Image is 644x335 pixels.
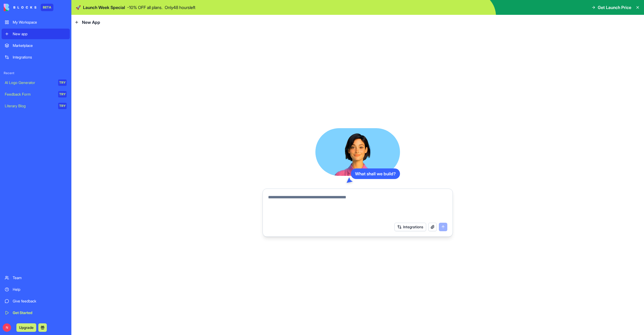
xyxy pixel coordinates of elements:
p: Only 48 hours left [165,4,195,11]
a: Upgrade [16,325,36,330]
a: Literary BlogTRY [2,101,70,111]
button: Upgrade [16,323,36,332]
a: Feedback FormTRY [2,89,70,100]
div: TRY [58,91,67,97]
div: BETA [41,4,53,11]
div: Help [13,287,67,292]
span: New App [82,19,100,25]
a: Integrations [2,52,70,62]
a: Marketplace [2,40,70,51]
div: TRY [58,79,67,86]
a: Get Started [2,307,70,318]
div: Literary Blog [5,103,54,109]
div: Marketplace [13,43,67,48]
a: BETA [4,4,53,11]
span: N [3,323,11,332]
a: My Workspace [2,17,70,28]
a: Help [2,284,70,295]
span: Launch Week Special [83,4,125,11]
p: - 10 % OFF all plans. [127,4,163,11]
a: Give feedback [2,296,70,306]
a: New app [2,29,70,39]
span: 🚀 [76,4,81,11]
span: Get Launch Price [598,4,631,11]
div: Feedback Form [5,92,54,97]
a: AI Logo GeneratorTRY [2,77,70,88]
div: New app [13,31,67,37]
img: logo [4,4,36,11]
div: Get Started [13,310,67,315]
div: AI Logo Generator [5,80,54,85]
div: My Workspace [13,20,67,25]
div: TRY [58,103,67,109]
div: Integrations [13,55,67,60]
div: Team [13,275,67,280]
div: What shall we build? [351,168,400,179]
div: Give feedback [13,298,67,304]
span: Recent [2,71,70,75]
a: Team [2,273,70,283]
button: Integrations [394,223,426,231]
